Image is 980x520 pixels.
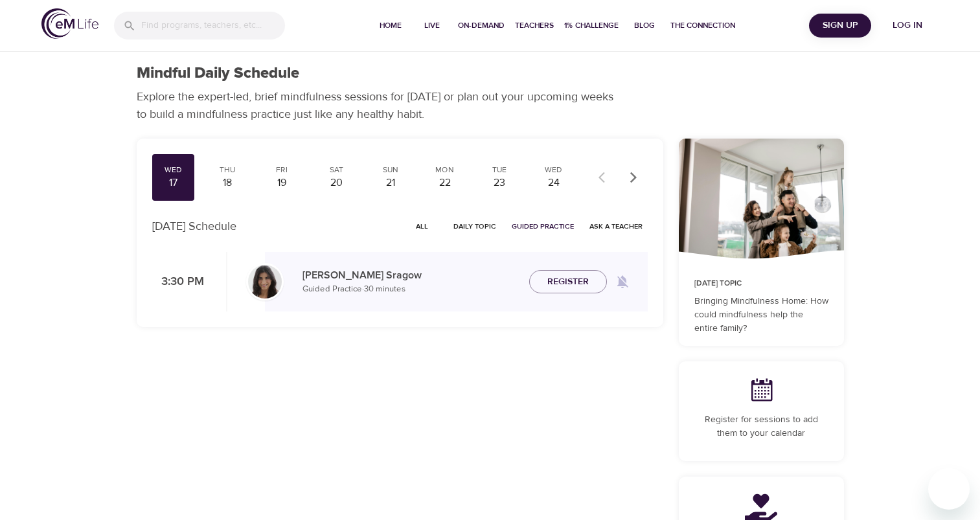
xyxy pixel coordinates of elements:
span: 1% Challenge [564,19,619,32]
span: Remind me when a class goes live every Wednesday at 3:30 PM [607,266,638,297]
span: Blog [629,19,660,32]
span: Daily Topic [453,220,496,232]
img: Lara_Sragow-min.jpg [248,265,282,299]
iframe: Button to launch messaging window [928,468,970,510]
div: Tue [483,164,516,175]
span: All [407,220,438,232]
button: Register [529,270,607,294]
span: Log in [882,17,933,34]
button: Log in [876,14,939,38]
button: Guided Practice [507,216,579,236]
span: Ask a Teacher [589,220,643,232]
button: Ask a Teacher [584,216,648,236]
div: 22 [429,175,461,190]
span: Guided Practice [512,220,574,232]
h1: Mindful Daily Schedule [137,64,299,83]
span: Home [375,19,406,32]
div: Mon [429,164,461,175]
span: Live [416,19,448,32]
div: Wed [538,164,570,175]
div: 20 [320,175,352,190]
div: Wed [157,164,190,175]
div: 19 [266,175,298,190]
span: The Connection [670,19,735,32]
p: Guided Practice · 30 minutes [302,283,519,296]
p: Register for sessions to add them to your calendar [694,413,828,440]
p: Explore the expert-led, brief mindfulness sessions for [DATE] or plan out your upcoming weeks to ... [137,88,622,123]
span: Register [547,274,589,290]
button: Daily Topic [448,216,501,236]
div: 18 [211,175,244,190]
div: Sat [320,164,352,175]
p: [PERSON_NAME] Sragow [302,267,519,283]
span: Sign Up [814,17,866,34]
div: Fri [266,164,298,175]
div: 24 [538,175,570,190]
p: Bringing Mindfulness Home: How could mindfulness help the entire family? [694,295,828,335]
div: 23 [483,175,516,190]
span: Teachers [515,19,554,32]
p: 3:30 PM [152,273,204,291]
p: [DATE] Topic [694,278,828,289]
button: Sign Up [809,14,871,38]
span: On-Demand [458,19,505,32]
img: logo [41,8,98,39]
button: All [402,216,443,236]
div: Sun [374,164,407,175]
p: [DATE] Schedule [152,218,236,235]
div: 21 [374,175,407,190]
div: 17 [157,175,190,190]
input: Find programs, teachers, etc... [141,12,285,40]
div: Thu [211,164,244,175]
